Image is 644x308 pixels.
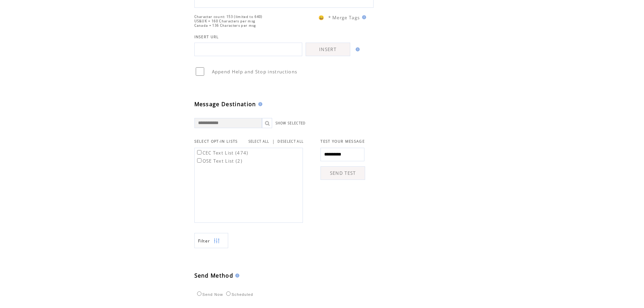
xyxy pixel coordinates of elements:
span: 😀 [318,15,325,21]
label: Scheduled [224,292,253,297]
span: Show filters [198,238,210,244]
span: INSERT URL [194,34,219,39]
input: Scheduled [226,291,231,296]
a: Filter [194,233,228,248]
span: Canada = 136 Characters per msg [194,23,256,28]
input: OSE Text List (2) [197,158,201,163]
img: help.gif [354,47,360,51]
span: TEST YOUR MESSAGE [320,139,365,144]
span: SELECT OPT-IN LISTS [194,139,238,144]
img: filters.png [214,233,220,248]
input: Send Now [197,291,201,296]
span: Send Method [194,272,234,279]
img: help.gif [233,274,239,278]
a: DESELECT ALL [278,139,304,144]
label: CEC Text List (474) [196,150,248,156]
a: SEND TEST [320,166,365,180]
label: OSE Text List (2) [196,158,243,164]
span: Message Destination [194,100,256,108]
a: INSERT [306,43,350,56]
span: * Merge Tags [328,15,360,21]
span: US&UK = 160 Characters per msg [194,19,256,23]
a: SELECT ALL [248,139,269,144]
img: help.gif [256,102,262,106]
span: | [272,138,275,144]
img: help.gif [360,15,366,19]
span: Character count: 153 (limited to 640) [194,15,263,19]
label: Send Now [195,292,223,297]
a: SHOW SELECTED [276,121,306,125]
span: Append Help and Stop instructions [212,69,297,75]
input: CEC Text List (474) [197,150,201,155]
